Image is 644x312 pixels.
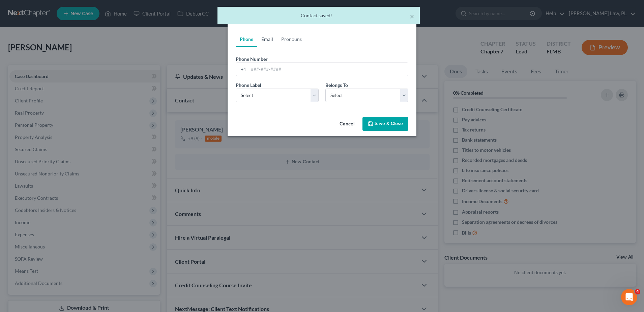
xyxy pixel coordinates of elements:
span: Phone Label [236,82,261,88]
div: +1 [236,63,248,76]
a: Pronouns [277,31,306,47]
a: Phone [236,31,257,47]
input: ###-###-#### [248,63,408,76]
button: Save & Close [362,117,408,131]
iframe: Intercom live chat [621,289,637,305]
button: Cancel [334,118,360,131]
span: Belongs To [325,82,348,88]
a: Email [257,31,277,47]
button: × [410,12,414,20]
div: Contact saved! [223,12,414,19]
span: Phone Number [236,56,268,62]
span: 4 [635,289,640,294]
